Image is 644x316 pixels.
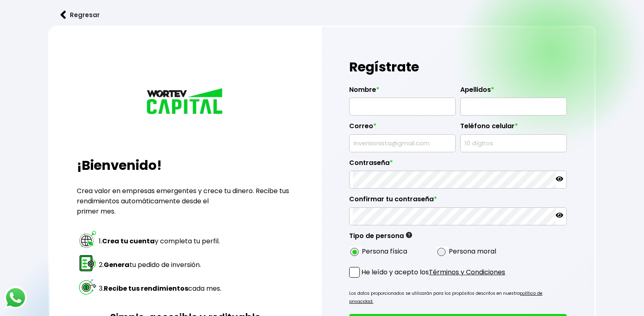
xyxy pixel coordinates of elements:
[406,232,412,238] img: gfR76cHglkPwleuBLjWdxeZVvX9Wp6JBDmjRYY8JYDQn16A2ICN00zLTgIroGa6qie5tIuWH7V3AapTKqzv+oMZsGfMUqL5JM...
[361,267,505,277] p: He leído y acepto los
[349,232,412,244] label: Tipo de persona
[104,260,129,269] strong: Genera
[77,186,294,216] p: Crea valor en empresas emergentes y crece tu dinero. Recibe tus rendimientos automáticamente desd...
[60,11,66,19] img: flecha izquierda
[78,254,97,273] img: paso 2
[449,246,496,256] label: Persona moral
[429,267,505,277] a: Términos y Condiciones
[48,4,595,26] a: flecha izquierdaRegresar
[349,159,567,171] label: Contraseña
[362,246,407,256] label: Persona física
[78,277,97,296] img: paso 3
[104,284,188,293] strong: Recibe tus rendimientos
[349,122,456,134] label: Correo
[353,135,452,152] input: inversionista@gmail.com
[145,87,226,117] img: logo_wortev_capital
[48,4,112,26] button: Regresar
[78,230,97,249] img: paso 1
[77,156,294,175] h2: ¡Bienvenido!
[349,55,567,79] h1: Regístrate
[349,86,456,98] label: Nombre
[98,253,222,276] td: 2. tu pedido de inversión.
[349,289,567,306] p: Los datos proporcionados se utilizarán para los propósitos descritos en nuestra
[102,236,155,246] strong: Crea tu cuenta
[349,195,567,207] label: Confirmar tu contraseña
[460,86,567,98] label: Apellidos
[464,135,563,152] input: 10 dígitos
[460,122,567,134] label: Teléfono celular
[98,277,222,300] td: 3. cada mes.
[98,229,222,252] td: 1. y completa tu perfil.
[4,286,27,309] img: logos_whatsapp-icon.242b2217.svg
